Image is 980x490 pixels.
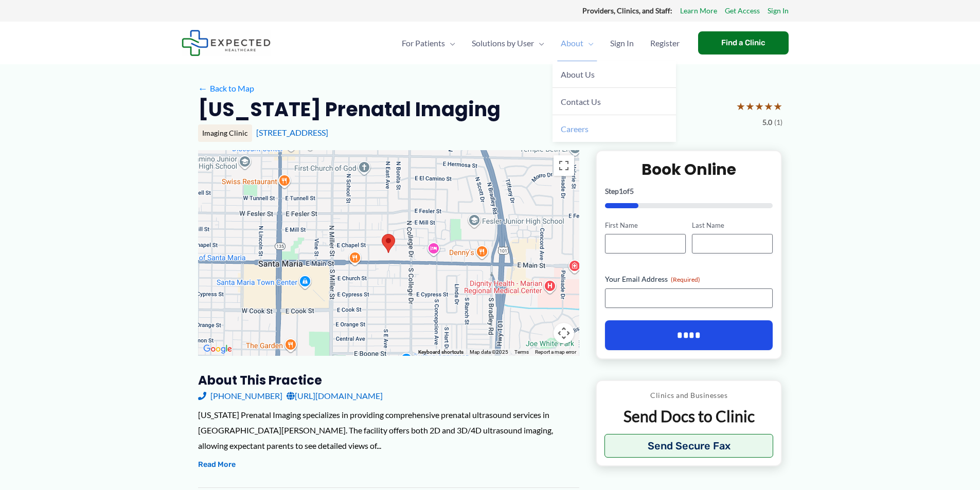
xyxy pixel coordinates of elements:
span: About [561,25,583,61]
a: About Us [553,61,676,88]
a: Open this area in Google Maps (opens a new window) [201,342,235,356]
span: Register [650,25,680,61]
span: Careers [561,124,589,134]
span: Sign In [610,25,634,61]
button: Send Secure Fax [604,434,774,458]
button: Read More [198,459,236,471]
a: Learn More [680,4,717,17]
span: (Required) [671,276,700,283]
a: Solutions by UserMenu Toggle [464,25,553,61]
span: ★ [764,97,773,116]
a: [STREET_ADDRESS] [256,128,328,137]
strong: Providers, Clinics, and Staff: [582,6,672,15]
p: Step of [605,188,773,195]
span: Menu Toggle [583,25,594,61]
h2: [US_STATE] Prenatal Imaging [198,97,501,122]
span: 1 [619,187,623,195]
span: 5.0 [762,116,772,129]
a: Sign In [768,4,789,17]
a: Report a map error [535,349,576,355]
button: Keyboard shortcuts [418,349,464,356]
span: ★ [755,97,764,116]
h2: Book Online [605,159,773,179]
a: Find a Clinic [698,31,789,55]
span: ← [198,83,208,93]
span: For Patients [402,25,445,61]
span: Map data ©2025 [470,349,508,355]
label: Last Name [692,221,773,230]
h3: About this practice [198,372,579,388]
span: ★ [773,97,782,116]
a: Terms [514,349,529,355]
a: [URL][DOMAIN_NAME] [287,388,383,404]
p: Send Docs to Clinic [604,406,774,426]
a: AboutMenu Toggle [553,25,602,61]
span: ★ [745,97,755,116]
img: Google [201,342,235,356]
span: ★ [736,97,745,116]
span: Contact Us [561,97,601,106]
label: Your Email Address [605,274,773,284]
span: Menu Toggle [534,25,544,61]
div: [US_STATE] Prenatal Imaging specializes in providing comprehensive prenatal ultrasound services i... [198,407,579,453]
a: Register [642,25,688,61]
nav: Primary Site Navigation [394,25,688,61]
img: Expected Healthcare Logo - side, dark font, small [182,30,271,56]
a: Careers [553,115,676,142]
a: [PHONE_NUMBER] [198,388,282,404]
a: For PatientsMenu Toggle [394,25,464,61]
span: (1) [774,116,782,129]
a: ←Back to Map [198,81,254,96]
span: Menu Toggle [445,25,455,61]
p: Clinics and Businesses [604,389,774,402]
a: Sign In [602,25,642,61]
a: Contact Us [553,88,676,115]
span: About Us [561,69,595,79]
label: First Name [605,221,686,230]
span: 5 [630,187,634,195]
button: Toggle fullscreen view [554,155,574,176]
a: Get Access [725,4,760,17]
span: Solutions by User [472,25,534,61]
button: Map camera controls [554,323,574,343]
div: Imaging Clinic [198,124,252,142]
